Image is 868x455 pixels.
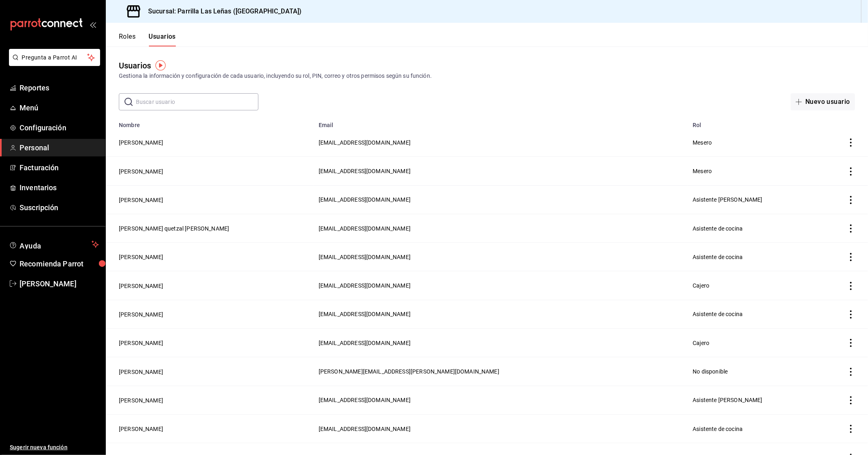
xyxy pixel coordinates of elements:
th: Nombre [106,117,314,128]
span: [EMAIL_ADDRESS][DOMAIN_NAME] [319,426,411,432]
span: Pregunta a Parrot AI [22,53,87,62]
button: Roles [119,33,136,46]
span: [EMAIL_ADDRESS][DOMAIN_NAME] [319,225,411,232]
img: Tooltip marker [155,60,166,70]
th: Rol [688,117,820,128]
button: [PERSON_NAME] [119,396,163,404]
button: [PERSON_NAME] [119,138,163,147]
button: actions [847,282,855,290]
span: [EMAIL_ADDRESS][DOMAIN_NAME] [319,311,411,317]
span: Asistente [PERSON_NAME] [693,397,762,403]
button: Nuevo usuario [791,93,855,110]
span: Configuración [20,122,99,133]
span: [PERSON_NAME][EMAIL_ADDRESS][PERSON_NAME][DOMAIN_NAME] [319,368,499,375]
h3: Sucursal: Parrilla Las Leñas ([GEOGRAPHIC_DATA]) [142,7,302,16]
span: [EMAIL_ADDRESS][DOMAIN_NAME] [319,340,411,346]
span: [PERSON_NAME] [20,278,99,289]
button: actions [847,167,855,176]
span: Asistente [PERSON_NAME] [693,196,762,203]
span: [EMAIL_ADDRESS][DOMAIN_NAME] [319,282,411,289]
button: [PERSON_NAME] quetzal [PERSON_NAME] [119,224,229,233]
span: Asistente de cocina [693,225,743,232]
button: actions [847,138,855,147]
a: Pregunta a Parrot AI [6,59,100,68]
div: Usuarios [119,59,151,72]
button: actions [847,425,855,433]
span: Inventarios [20,182,99,193]
button: actions [847,310,855,319]
button: actions [847,224,855,233]
span: Asistente de cocina [693,426,743,432]
span: Sugerir nueva función [10,443,99,452]
span: Recomienda Parrot [20,258,99,269]
button: Usuarios [149,33,176,46]
button: actions [847,339,855,347]
span: Asistente de cocina [693,254,743,260]
span: Menú [20,102,99,113]
input: Buscar usuario [136,94,258,110]
span: [EMAIL_ADDRESS][DOMAIN_NAME] [319,397,411,403]
span: Mesero [693,139,712,146]
span: Cajero [693,282,709,289]
span: Suscripción [20,202,99,213]
th: Email [314,117,688,128]
span: [EMAIL_ADDRESS][DOMAIN_NAME] [319,168,411,174]
span: Facturación [20,162,99,173]
button: [PERSON_NAME] [119,368,163,376]
span: [EMAIL_ADDRESS][DOMAIN_NAME] [319,139,411,146]
span: [EMAIL_ADDRESS][DOMAIN_NAME] [319,254,411,260]
div: navigation tabs [119,33,176,46]
button: [PERSON_NAME] [119,167,163,176]
button: actions [847,196,855,204]
span: Mesero [693,168,712,174]
button: Pregunta a Parrot AI [9,49,100,66]
span: Cajero [693,340,709,346]
span: Ayuda [20,240,88,249]
button: [PERSON_NAME] [119,253,163,261]
button: actions [847,396,855,404]
button: actions [847,368,855,376]
button: [PERSON_NAME] [119,282,163,290]
span: Personal [20,142,99,153]
div: Gestiona la información y configuración de cada usuario, incluyendo su rol, PIN, correo y otros p... [119,72,855,80]
button: [PERSON_NAME] [119,339,163,347]
button: open_drawer_menu [90,21,96,28]
span: [EMAIL_ADDRESS][DOMAIN_NAME] [319,196,411,203]
button: [PERSON_NAME] [119,310,163,319]
span: Asistente de cocina [693,311,743,317]
button: [PERSON_NAME] [119,196,163,204]
td: No disponible [688,357,820,386]
button: actions [847,253,855,261]
button: [PERSON_NAME] [119,425,163,433]
span: Reportes [20,82,99,93]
